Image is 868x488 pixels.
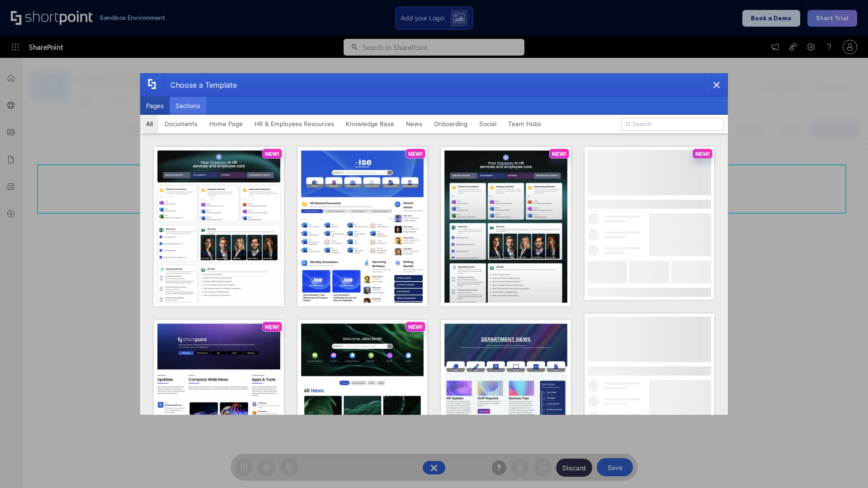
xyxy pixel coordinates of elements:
button: Knowledge Base [340,115,400,133]
div: Choose a Template [163,74,237,96]
button: Team Hubs [502,115,547,133]
input: Search [621,117,724,131]
button: Sections [170,97,206,115]
button: Social [473,115,502,133]
p: NEW! [265,324,279,330]
div: template selector [140,73,728,415]
p: NEW! [408,150,423,157]
button: Documents [159,115,203,133]
button: News [400,115,428,133]
p: NEW! [552,150,566,157]
p: NEW! [695,150,710,157]
button: Home Page [203,115,249,133]
iframe: Chat Widget [705,383,868,488]
p: NEW! [265,150,279,157]
button: Onboarding [428,115,473,133]
button: HR & Employees Resources [249,115,340,133]
p: NEW! [408,324,423,330]
button: All [140,115,159,133]
button: Pages [140,97,170,115]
